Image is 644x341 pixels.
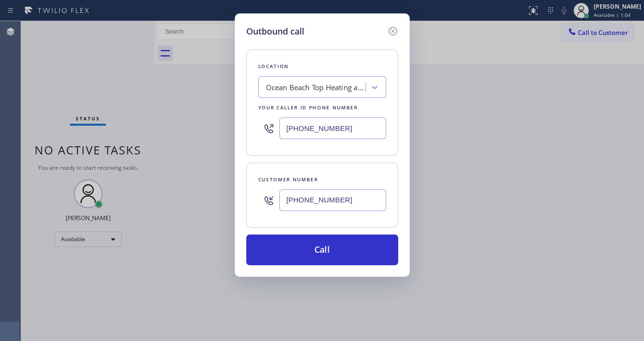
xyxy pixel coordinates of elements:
[258,103,386,113] div: Your caller id phone number
[266,82,367,93] div: Ocean Beach Top Heating and Conditioning
[246,235,398,265] button: Call
[258,61,386,71] div: Location
[279,189,386,211] input: (123) 456-7890
[246,25,304,38] h5: Outbound call
[258,175,386,185] div: Customer number
[279,118,386,139] input: (123) 456-7890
